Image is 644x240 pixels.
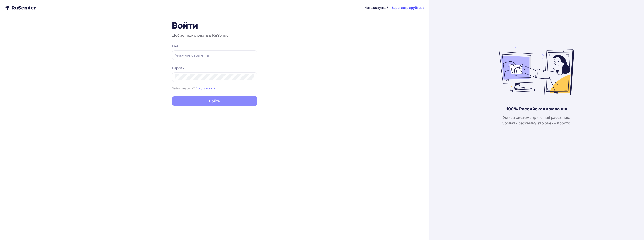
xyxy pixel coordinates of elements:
[391,5,424,10] a: Зарегистрируйтесь
[172,66,257,70] div: Пароль
[172,20,257,31] h1: Войти
[196,86,216,90] a: Восстановить
[175,52,254,58] input: Укажите свой email
[196,87,216,90] small: Восстановить
[172,44,257,48] div: Email
[172,96,257,106] button: Войти
[506,106,567,112] div: 100% Российская компания
[172,33,257,38] h3: Добро пожаловать в RuSender
[502,115,572,126] div: Умная система для email рассылок. Создать рассылку это очень просто!
[364,5,388,10] div: Нет аккаунта?
[172,87,195,90] small: Забыли пароль?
